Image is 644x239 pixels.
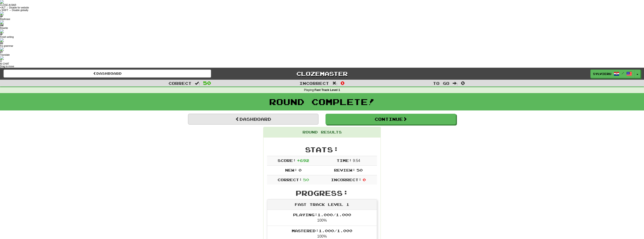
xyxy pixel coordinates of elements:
[453,81,458,85] span: :
[267,200,377,210] div: Fast Track Level 1
[332,81,338,85] span: :
[337,158,352,163] span: Time:
[297,158,309,163] span: + 692
[334,168,355,172] span: Review:
[593,72,611,76] span: sylvieru
[278,158,296,163] span: Score:
[590,70,635,78] a: sylvieru /
[326,114,456,125] button: Continue
[331,177,361,182] span: Incorrect:
[303,177,309,182] span: 50
[622,71,624,75] span: /
[188,114,318,125] a: Dashboard
[314,88,340,92] strong: Fast Track Level 1
[461,80,465,86] span: 0
[433,81,449,86] span: To go
[169,81,192,86] span: Correct
[285,168,297,172] span: New:
[292,228,352,233] span: Mastered: 1.000 / 1.000
[263,127,381,137] div: Round Results
[278,177,302,182] span: Correct:
[203,80,211,86] span: 50
[293,212,351,217] span: Playing: 1.000 / 1.000
[363,177,366,182] span: 0
[2,97,642,106] h1: Round Complete!
[357,168,363,172] span: 50
[299,81,329,86] span: Incorrect
[353,159,360,163] span: 9 : 54
[341,80,345,86] span: 0
[4,70,211,78] a: Dashboard
[267,189,377,197] h2: Progress:
[267,210,377,226] li: 100%
[218,70,426,78] a: Clozemaster
[267,146,377,153] h2: Stats:
[195,81,200,85] span: :
[298,168,302,172] span: 0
